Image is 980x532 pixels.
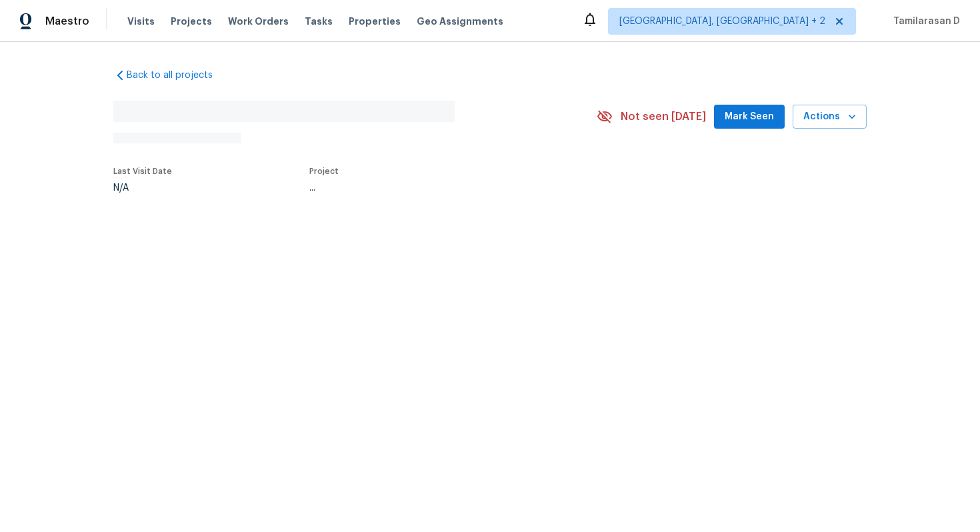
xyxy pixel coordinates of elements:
[793,105,867,129] button: Actions
[803,109,856,125] span: Actions
[417,15,503,28] span: Geo Assignments
[127,15,155,28] span: Visits
[113,183,172,193] div: N/A
[621,110,706,123] span: Not seen [DATE]
[714,105,785,129] button: Mark Seen
[113,69,241,82] a: Back to all projects
[725,109,774,125] span: Mark Seen
[309,167,339,175] span: Project
[45,15,89,28] span: Maestro
[309,183,565,193] div: ...
[305,17,333,26] span: Tasks
[619,15,825,28] span: [GEOGRAPHIC_DATA], [GEOGRAPHIC_DATA] + 2
[888,15,960,28] span: Tamilarasan D
[349,15,401,28] span: Properties
[228,15,289,28] span: Work Orders
[171,15,212,28] span: Projects
[113,167,172,175] span: Last Visit Date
